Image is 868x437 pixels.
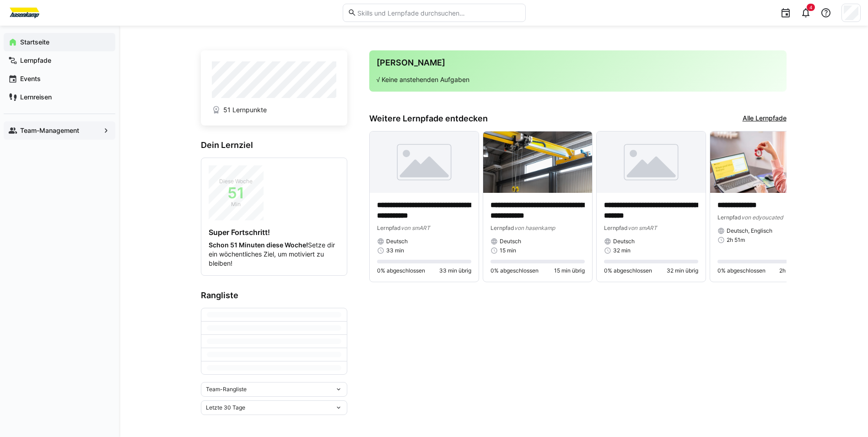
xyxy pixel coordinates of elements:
[401,224,430,231] span: von smART
[377,267,425,274] span: 0% abgeschlossen
[370,131,479,193] img: image
[809,5,812,10] span: 4
[717,214,741,221] span: Lernpfad
[201,140,347,150] h3: Dein Lernziel
[223,105,267,115] span: 51 Lernpunkte
[386,247,404,254] span: 33 min
[667,267,698,274] span: 32 min übrig
[206,386,247,393] span: Team-Rangliste
[779,267,812,274] span: 2h 51m übrig
[597,131,706,193] img: image
[613,247,631,254] span: 32 min
[209,240,340,268] p: Setze dir ein wöchentliches Ziel, um motiviert zu bleiben!
[727,227,772,235] span: Deutsch, Englisch
[743,114,787,124] a: Alle Lernpfade
[710,131,819,193] img: image
[604,224,628,231] span: Lernpfad
[209,228,340,237] h4: Super Fortschritt!
[439,267,471,274] span: 33 min übrig
[491,224,514,231] span: Lernpfad
[628,224,657,231] span: von smART
[727,236,745,244] span: 2h 51m
[206,404,245,411] span: Letzte 30 Tage
[209,241,308,249] strong: Schon 51 Minuten diese Woche!
[377,224,401,231] span: Lernpfad
[386,238,408,245] span: Deutsch
[377,75,779,84] p: √ Keine anstehenden Aufgaben
[201,290,347,300] h3: Rangliste
[491,267,539,274] span: 0% abgeschlossen
[356,9,520,17] input: Skills und Lernpfade durchsuchen…
[613,238,635,245] span: Deutsch
[377,58,779,68] h3: [PERSON_NAME]
[483,131,592,193] img: image
[717,267,766,274] span: 0% abgeschlossen
[369,114,488,124] h3: Weitere Lernpfade entdecken
[604,267,652,274] span: 0% abgeschlossen
[500,238,521,245] span: Deutsch
[554,267,585,274] span: 15 min übrig
[500,247,516,254] span: 15 min
[514,224,555,231] span: von hasenkamp
[741,214,783,221] span: von edyoucated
